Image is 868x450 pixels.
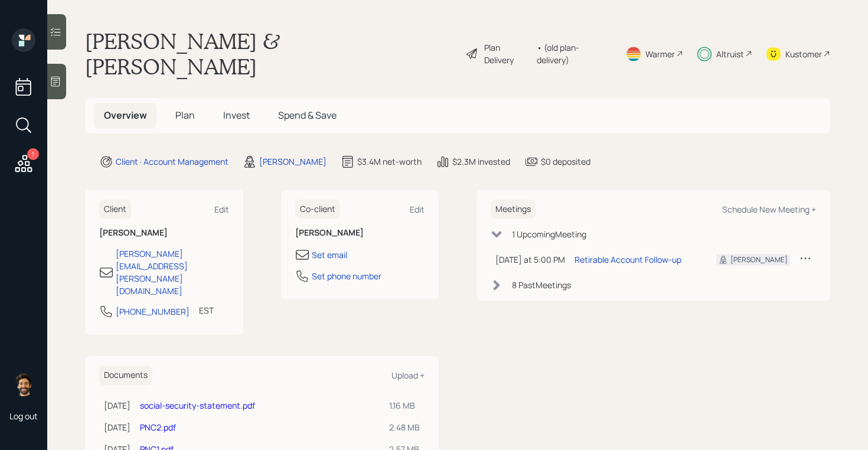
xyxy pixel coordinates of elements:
div: [PERSON_NAME] [259,155,327,168]
div: Schedule New Meeting + [722,204,816,215]
h6: [PERSON_NAME] [295,228,425,238]
div: • (old plan-delivery) [537,41,611,66]
span: Invest [223,109,250,122]
span: Plan [175,109,195,122]
div: [DATE] [104,399,130,412]
div: Log out [9,410,38,422]
div: [DATE] at 5:00 PM [495,253,565,266]
div: 8 Past Meeting s [512,279,571,291]
div: 1.16 MB [389,399,420,412]
div: Edit [214,204,229,215]
div: [DATE] [104,421,130,433]
h6: Meetings [491,200,536,219]
div: Plan Delivery [484,41,531,66]
span: Spend & Save [278,109,337,122]
h6: Co-client [295,200,340,219]
div: [PHONE_NUMBER] [116,305,190,318]
div: [PERSON_NAME] [730,255,788,265]
div: 2.48 MB [389,421,420,433]
a: social-security-statement.pdf [140,400,255,411]
div: $3.4M net-worth [357,155,422,168]
div: 1 Upcoming Meeting [512,228,586,240]
div: $2.3M invested [452,155,510,168]
div: 1 [27,148,39,160]
div: EST [199,304,214,317]
h1: [PERSON_NAME] & [PERSON_NAME] [85,28,456,79]
div: [PERSON_NAME][EMAIL_ADDRESS][PERSON_NAME][DOMAIN_NAME] [116,247,229,297]
div: Client · Account Management [116,155,229,168]
div: Upload + [391,370,425,381]
div: Warmer [645,48,675,60]
div: Altruist [716,48,744,60]
div: Edit [410,204,425,215]
img: eric-schwartz-headshot.png [12,373,35,396]
div: Retirable Account Follow-up [575,253,681,266]
span: Overview [104,109,147,122]
div: $0 deposited [541,155,590,168]
div: Set email [312,249,347,261]
h6: [PERSON_NAME] [99,228,229,238]
h6: Client [99,200,131,219]
a: PNC2.pdf [140,422,176,433]
h6: Documents [99,366,152,385]
div: Set phone number [312,270,381,282]
div: Kustomer [785,48,822,60]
